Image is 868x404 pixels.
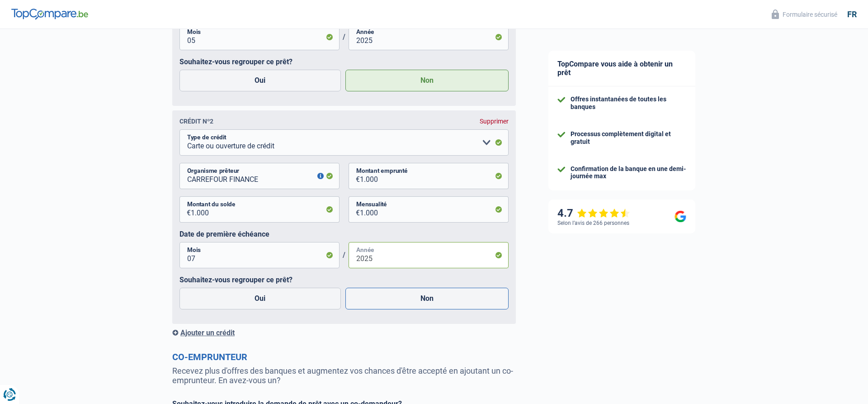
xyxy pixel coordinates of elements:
span: / [340,251,349,259]
button: Formulaire sécurisé [766,7,843,22]
h2: Co-emprunteur [172,352,516,362]
label: Date de première échéance [179,230,509,238]
input: AAAA [349,242,509,268]
img: TopCompare Logo [11,9,88,19]
div: Processus complètement digital et gratuit [571,130,686,146]
p: Recevez plus d'offres des banques et augmentez vos chances d'être accepté en ajoutant un co-empru... [172,366,516,385]
span: € [349,196,360,223]
label: Souhaitez-vous regrouper ce prêt? [179,276,509,284]
label: Oui [179,288,341,309]
div: Selon l’avis de 266 personnes [557,220,629,226]
label: Souhaitez-vous regrouper ce prêt? [179,57,509,66]
div: fr [847,10,857,19]
label: Non [345,70,509,91]
input: AAAA [349,24,509,50]
div: TopCompare vous aide à obtenir un prêt [548,51,695,86]
div: Offres instantanées de toutes les banques [571,95,686,111]
div: Crédit nº2 [179,118,213,125]
label: Non [345,288,509,309]
span: € [179,196,191,223]
span: / [340,33,349,41]
label: Oui [179,70,341,91]
div: 4.7 [557,207,630,220]
span: € [349,163,360,189]
div: Confirmation de la banque en une demi-journée max [571,165,686,181]
div: Ajouter un crédit [172,328,516,337]
div: Supprimer [480,118,509,125]
input: MM [179,24,340,50]
input: MM [179,242,340,268]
